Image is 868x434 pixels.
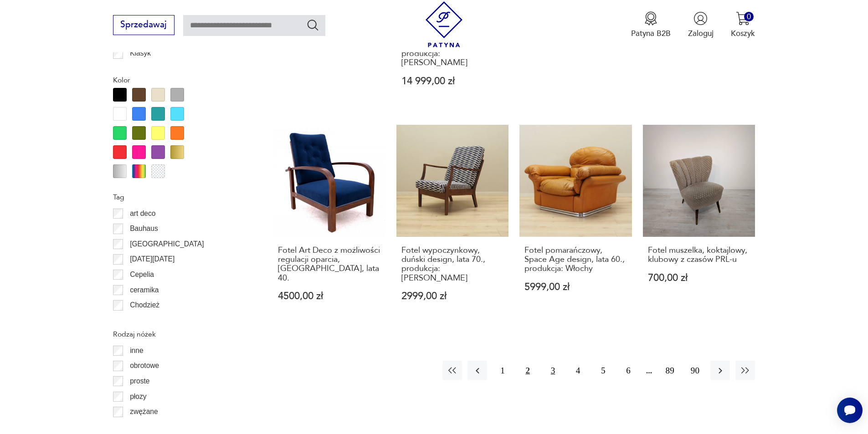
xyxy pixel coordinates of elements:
[524,282,627,292] p: 5999,00 zł
[130,345,143,357] p: inne
[401,77,504,86] p: 14 999,00 zł
[130,284,159,296] p: ceramika
[744,12,754,21] div: 0
[130,223,158,235] p: Bauhaus
[113,15,175,35] button: Sprzedawaj
[273,125,385,322] a: Fotel Art Deco z możliwości regulacji oparcia, Polska, lata 40.Fotel Art Deco z możliwości regula...
[648,273,750,283] p: 700,00 zł
[113,191,247,203] p: Tag
[731,11,755,39] button: 0Koszyk
[660,361,680,380] button: 89
[130,208,155,220] p: art deco
[688,11,714,39] button: Zaloguj
[593,361,613,380] button: 5
[543,361,563,380] button: 3
[130,238,204,250] p: [GEOGRAPHIC_DATA]
[278,291,380,301] p: 4500,00 zł
[568,361,588,380] button: 4
[685,361,705,380] button: 90
[130,47,151,59] p: Klasyk
[130,406,158,418] p: zwężane
[631,11,671,39] a: Ikona medaluPatyna B2B
[130,253,175,265] p: [DATE][DATE]
[648,246,750,265] h3: Fotel muszelka, koktajlowy, klubowy z czasów PRL-u
[693,11,708,26] img: Ikonka użytkownika
[113,74,247,86] p: Kolor
[837,398,863,423] iframe: Smartsupp widget button
[493,361,512,380] button: 1
[643,125,755,322] a: Fotel muszelka, koktajlowy, klubowy z czasów PRL-uFotel muszelka, koktajlowy, klubowy z czasów PR...
[401,3,504,68] h3: Fotel wypoczynkowy, duński design, lata 60., projektant: [PERSON_NAME]. [PERSON_NAME], produkcja:...
[130,360,159,372] p: obrotowe
[631,11,671,39] button: Patyna B2B
[306,18,319,31] button: Szukaj
[278,246,380,283] h3: Fotel Art Deco z możliwości regulacji oparcia, [GEOGRAPHIC_DATA], lata 40.
[113,22,175,29] a: Sprzedawaj
[396,125,509,322] a: Fotel wypoczynkowy, duński design, lata 70., produkcja: DaniaFotel wypoczynkowy, duński design, l...
[618,361,638,380] button: 6
[421,1,467,47] img: Patyna - sklep z meblami i dekoracjami vintage
[644,11,658,26] img: Ikona medalu
[401,291,504,301] p: 2999,00 zł
[736,11,750,26] img: Ikona koszyka
[518,361,538,380] button: 2
[130,299,159,311] p: Chodzież
[524,246,627,274] h3: Fotel pomarańczowy, Space Age design, lata 60., produkcja: Włochy
[519,125,632,322] a: Fotel pomarańczowy, Space Age design, lata 60., produkcja: WłochyFotel pomarańczowy, Space Age de...
[631,28,671,39] p: Patyna B2B
[113,328,247,340] p: Rodzaj nóżek
[401,246,504,283] h3: Fotel wypoczynkowy, duński design, lata 70., produkcja: [PERSON_NAME]
[130,269,154,281] p: Cepelia
[688,28,714,39] p: Zaloguj
[130,391,146,403] p: płozy
[731,28,755,39] p: Koszyk
[130,315,157,327] p: Ćmielów
[130,375,149,387] p: proste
